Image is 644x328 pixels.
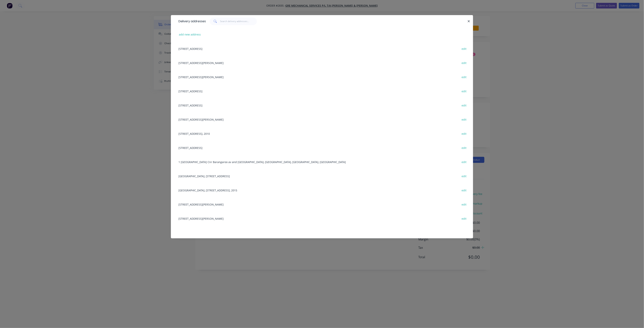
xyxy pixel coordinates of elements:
div: [STREET_ADDRESS] [177,141,467,155]
button: edit [460,89,469,94]
div: [STREET_ADDRESS] [177,84,467,98]
button: edit [460,103,469,108]
div: [STREET_ADDRESS][PERSON_NAME] [177,112,467,126]
button: add new address [177,32,203,37]
button: edit [460,173,469,179]
div: [STREET_ADDRESS] [177,98,467,112]
div: [STREET_ADDRESS][PERSON_NAME] [177,70,467,84]
div: [STREET_ADDRESS] [177,42,467,56]
button: edit [460,60,469,65]
button: edit [460,145,469,150]
button: edit [460,216,469,221]
input: Search delivery addresses... [220,18,257,25]
button: edit [460,159,469,164]
div: [STREET_ADDRESS][PERSON_NAME] [177,197,467,211]
button: edit [460,117,469,122]
button: edit [460,46,469,51]
div: [GEOGRAPHIC_DATA], [STREET_ADDRESS], 2015 [177,183,467,197]
div: [STREET_ADDRESS], 2010 [177,126,467,141]
div: Delivery addresses [177,15,206,27]
div: [GEOGRAPHIC_DATA], [STREET_ADDRESS] [177,169,467,183]
button: edit [460,74,469,79]
div: 1 [GEOGRAPHIC_DATA] Cnr Barangaroo av and [GEOGRAPHIC_DATA], [GEOGRAPHIC_DATA], [GEOGRAPHIC_DATA]... [177,155,467,169]
div: [STREET_ADDRESS][PERSON_NAME] [177,56,467,70]
button: edit [460,188,469,193]
div: [STREET_ADDRESS][PERSON_NAME] [177,211,467,226]
button: edit [460,202,469,207]
button: edit [460,131,469,136]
